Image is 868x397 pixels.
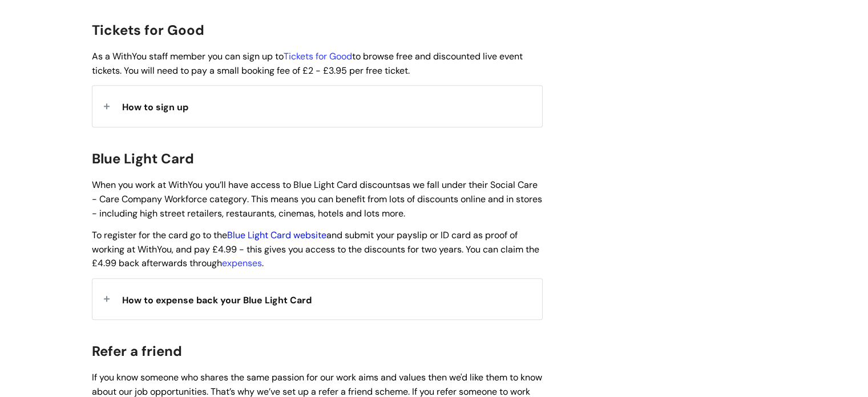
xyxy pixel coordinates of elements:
[92,21,204,39] span: Tickets for Good
[284,50,352,62] a: Tickets for Good
[92,229,539,270] span: To register for the card go to the and submit your payslip or ID card as proof of working at With...
[92,150,194,167] span: Blue Light Card
[122,294,312,306] span: How to expense back your Blue Light Card
[92,179,538,205] span: as we fall under their Social Care - Care Company Workforce category
[222,257,262,269] a: expenses
[122,101,188,113] span: How to sign up
[92,342,182,360] span: Refer a friend
[92,50,523,77] span: As a WithYou staff member you can sign up to to browse free and discounted live event tickets. Yo...
[227,229,326,241] a: Blue Light Card website
[92,179,542,219] span: When you work at WithYou you’ll have access to Blue Light Card discounts . This means you can ben...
